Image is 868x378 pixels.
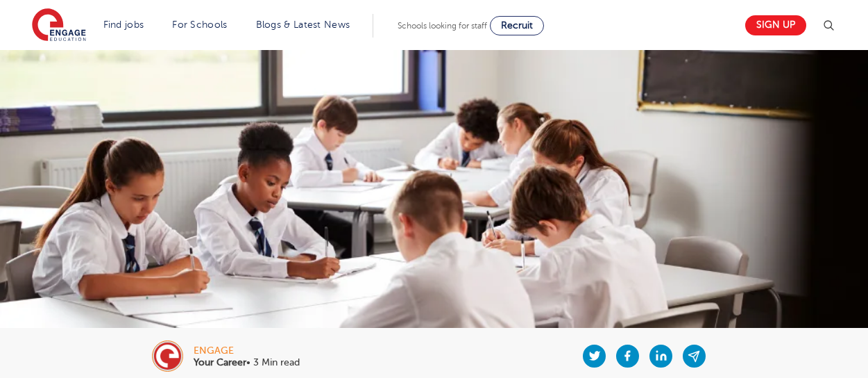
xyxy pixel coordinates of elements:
span: Recruit [501,20,533,31]
img: Engage Education [32,8,86,43]
a: Sign up [745,15,806,35]
a: For Schools [172,19,227,30]
a: Blogs & Latest News [256,19,350,30]
span: Schools looking for staff [398,21,487,31]
div: engage [194,346,300,356]
a: Recruit [490,16,544,35]
a: Find jobs [103,19,144,30]
b: Your Career [194,357,246,368]
p: • 3 Min read [194,358,300,368]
